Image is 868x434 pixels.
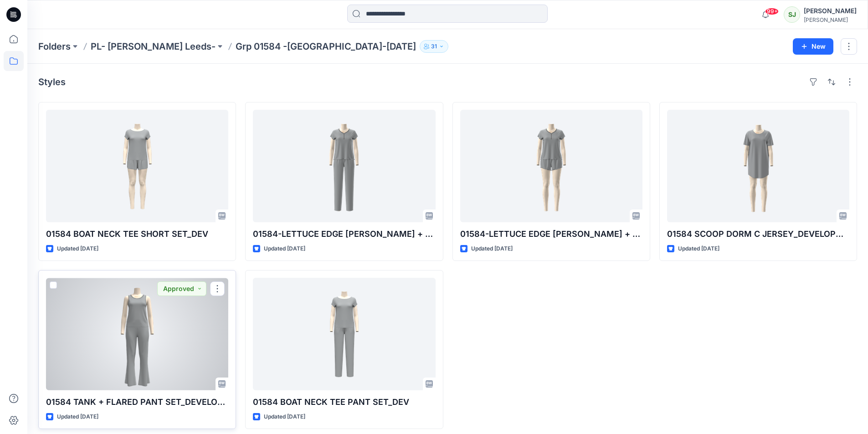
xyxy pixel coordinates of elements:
p: 01584 TANK + FLARED PANT SET_DEVELOPMENT [46,396,228,408]
p: Updated [DATE] [57,244,98,254]
div: [PERSON_NAME] [804,16,857,23]
a: Folders [38,40,71,53]
button: New [793,38,833,55]
p: 31 [431,41,437,51]
p: Updated [DATE] [264,244,305,254]
a: 01584 SCOOP DORM C JERSEY_DEVELOPMENT [667,110,849,222]
div: SJ [784,6,800,23]
p: Updated [DATE] [264,412,305,422]
p: Updated [DATE] [471,244,513,254]
a: 01584 TANK + FLARED PANT SET_DEVELOPMENT [46,278,228,390]
p: 01584 BOAT NECK TEE SHORT SET_DEV [46,228,228,240]
span: 99+ [765,8,779,15]
p: Grp 01584 -[GEOGRAPHIC_DATA]-[DATE] [236,40,416,53]
a: 01584 BOAT NECK TEE SHORT SET_DEV [46,110,228,222]
a: 01584-LETTUCE EDGE HENLEY + PANT SET_DEVELOPMENT [253,110,435,222]
a: PL- [PERSON_NAME] Leeds- [91,40,216,53]
p: Updated [DATE] [57,412,98,422]
h4: Styles [38,77,66,87]
p: 01584-LETTUCE EDGE [PERSON_NAME] + PANT SET_DEVELOPMENT [253,228,435,240]
a: 01584-LETTUCE EDGE HENLEY + SHORT SET_DEVELOPMENT [460,110,642,222]
p: 01584 SCOOP DORM C JERSEY_DEVELOPMENT [667,228,849,240]
div: [PERSON_NAME] [804,5,857,16]
button: 31 [420,40,448,53]
p: Updated [DATE] [678,244,719,254]
p: 01584-LETTUCE EDGE [PERSON_NAME] + SHORT SET_DEVELOPMENT [460,228,642,240]
a: 01584 BOAT NECK TEE PANT SET_DEV [253,278,435,390]
p: 01584 BOAT NECK TEE PANT SET_DEV [253,396,435,408]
